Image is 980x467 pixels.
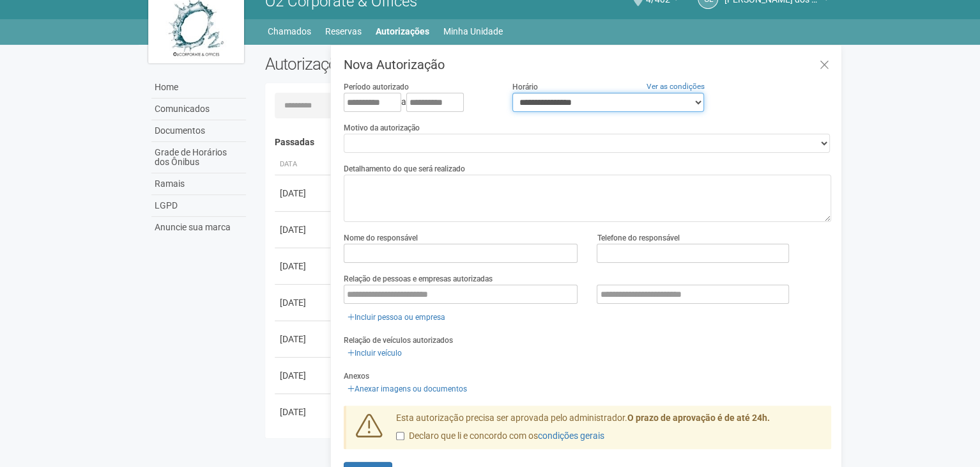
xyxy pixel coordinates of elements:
a: Grade de Horários dos Ônibus [151,142,246,173]
label: Relação de veículos autorizados [344,335,453,346]
a: Anuncie sua marca [151,217,246,238]
label: Anexos [344,370,369,382]
div: [DATE] [280,369,327,382]
a: Ramais [151,173,246,195]
a: LGPD [151,195,246,217]
label: Declaro que li e concordo com os [396,430,604,443]
label: Nome do responsável [344,232,418,244]
div: Esta autorização precisa ser aprovada pelo administrador. [387,412,831,449]
a: Incluir veículo [344,346,406,360]
a: Anexar imagens ou documentos [344,382,471,396]
label: Período autorizado [344,81,409,93]
a: Chamados [268,22,311,40]
a: Documentos [151,120,246,142]
a: Autorizações [376,22,429,40]
div: [DATE] [280,223,327,236]
div: [DATE] [280,260,327,273]
div: [DATE] [280,406,327,418]
a: condições gerais [538,431,604,441]
a: Minha Unidade [443,22,503,40]
div: [DATE] [280,333,327,345]
label: Detalhamento do que será realizado [344,163,465,175]
strong: O prazo de aprovação é de até 24h. [627,413,770,423]
label: Relação de pessoas e empresas autorizadas [344,273,493,285]
a: Incluir pessoa ou empresa [344,310,449,324]
a: Comunicados [151,99,246,120]
div: [DATE] [280,296,327,309]
h2: Autorizações [265,54,539,74]
div: a [344,93,493,112]
label: Motivo da autorização [344,122,420,134]
h3: Nova Autorização [344,58,831,71]
label: Telefone do responsável [597,232,679,244]
h4: Passadas [275,138,822,147]
a: Reservas [325,22,362,40]
div: [DATE] [280,187,327,200]
label: Horário [512,81,538,93]
input: Declaro que li e concordo com oscondições gerais [396,432,404,440]
a: Ver as condições [647,82,705,91]
a: Home [151,77,246,99]
th: Data [275,154,332,175]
